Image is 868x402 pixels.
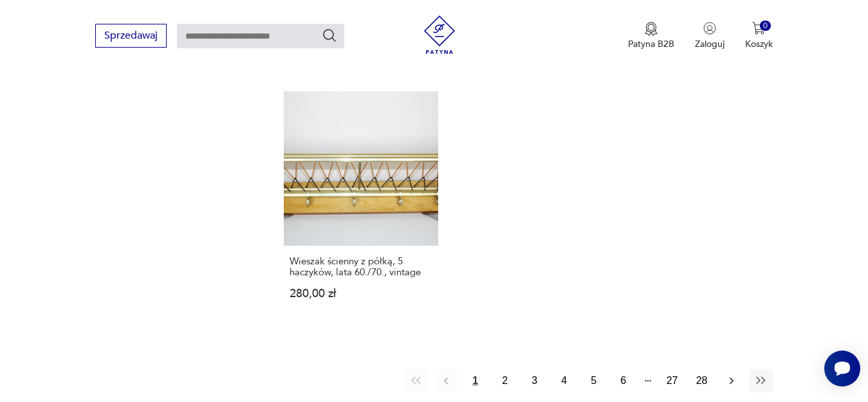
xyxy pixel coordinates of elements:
[824,351,860,387] iframe: Smartsupp widget button
[695,22,725,50] button: Zaloguj
[690,369,714,392] button: 28
[290,288,432,299] p: 280,00 zł
[420,15,459,54] img: Patyna - sklep z meblami i dekoracjami vintage
[612,369,635,392] button: 6
[703,22,716,35] img: Ikonka użytkownika
[582,369,605,392] button: 5
[628,22,674,50] a: Ikona medaluPatyna B2B
[628,38,674,50] p: Patyna B2B
[464,369,487,392] button: 1
[695,38,725,50] p: Zaloguj
[645,22,658,36] img: Ikona medalu
[284,91,438,324] a: Wieszak ścienny z półką, 5 haczyków, lata 60./70., vintageWieszak ścienny z półką, 5 haczyków, la...
[95,24,167,48] button: Sprzedawaj
[523,369,546,392] button: 3
[628,22,674,50] button: Patyna B2B
[553,369,576,392] button: 4
[322,28,337,43] button: Szukaj
[760,21,771,32] div: 0
[494,369,517,392] button: 2
[745,38,773,50] p: Koszyk
[752,22,765,35] img: Ikona koszyka
[745,22,773,50] button: 0Koszyk
[290,256,432,278] h3: Wieszak ścienny z półką, 5 haczyków, lata 60./70., vintage
[95,32,167,41] a: Sprzedawaj
[661,369,684,392] button: 27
